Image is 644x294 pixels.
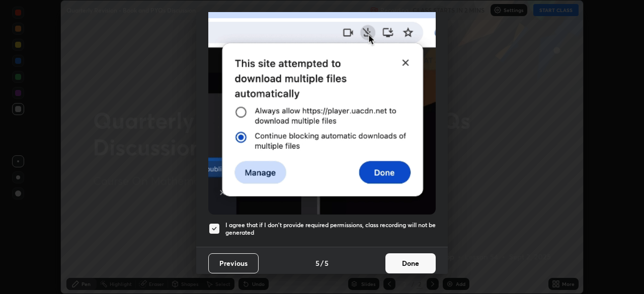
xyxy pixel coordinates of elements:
h5: I agree that if I don't provide required permissions, class recording will not be generated [225,221,436,237]
button: Previous [208,253,259,273]
h4: 5 [315,258,319,268]
h4: 5 [325,258,329,268]
button: Done [385,253,436,273]
h4: / [320,258,324,268]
